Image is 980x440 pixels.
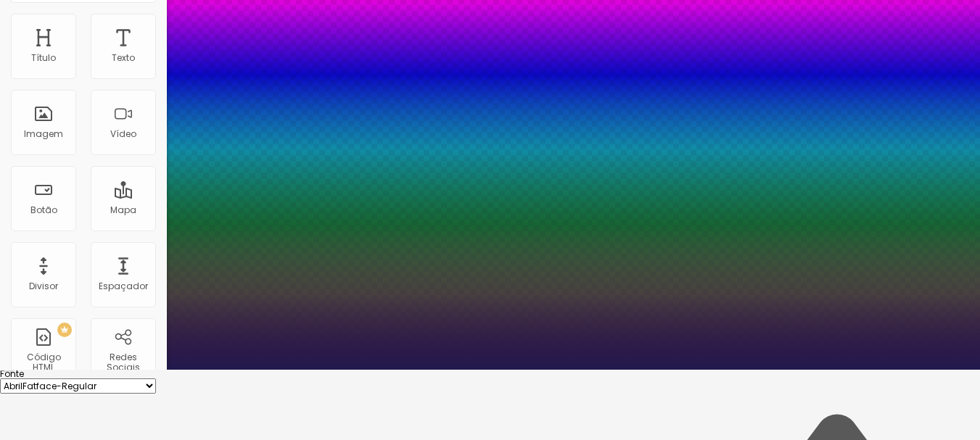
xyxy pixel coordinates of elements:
div: Espaçador [99,281,148,291]
div: Texto [112,53,135,63]
div: Imagem [24,129,63,139]
div: Vídeo [110,129,136,139]
div: Código HTML [15,352,72,373]
div: Divisor [29,281,58,291]
div: Botão [30,205,57,215]
div: Título [31,53,56,63]
div: Mapa [110,205,136,215]
div: Redes Sociais [94,352,152,373]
